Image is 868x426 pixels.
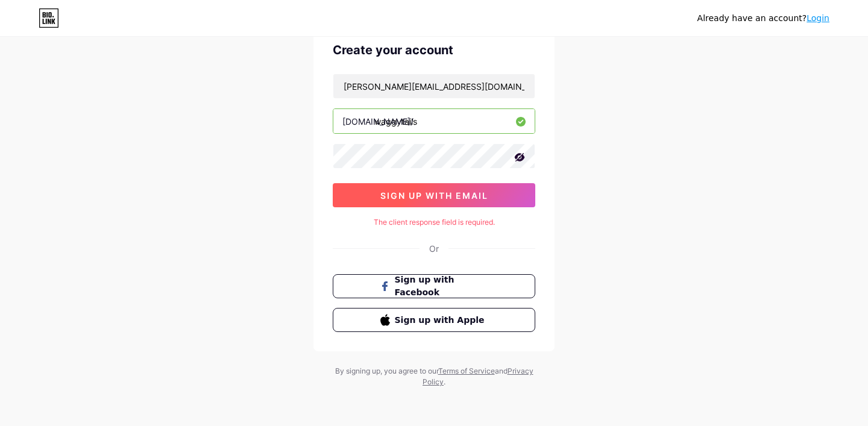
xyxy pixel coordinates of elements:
div: By signing up, you agree to our and . [332,366,536,387]
span: Sign up with Apple [395,314,488,327]
span: sign up with email [380,190,488,201]
div: [DOMAIN_NAME]/ [342,115,414,128]
a: Login [807,13,829,23]
button: sign up with email [333,183,535,207]
button: Sign up with Apple [333,308,535,332]
span: Sign up with Facebook [395,274,488,299]
a: Terms of Service [438,366,495,375]
div: Already have an account? [697,12,829,25]
input: Email [333,74,535,98]
div: The client response field is required. [333,217,535,228]
button: Sign up with Facebook [333,274,535,298]
div: Or [429,242,439,255]
input: username [333,109,535,133]
div: Create your account [333,41,535,59]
